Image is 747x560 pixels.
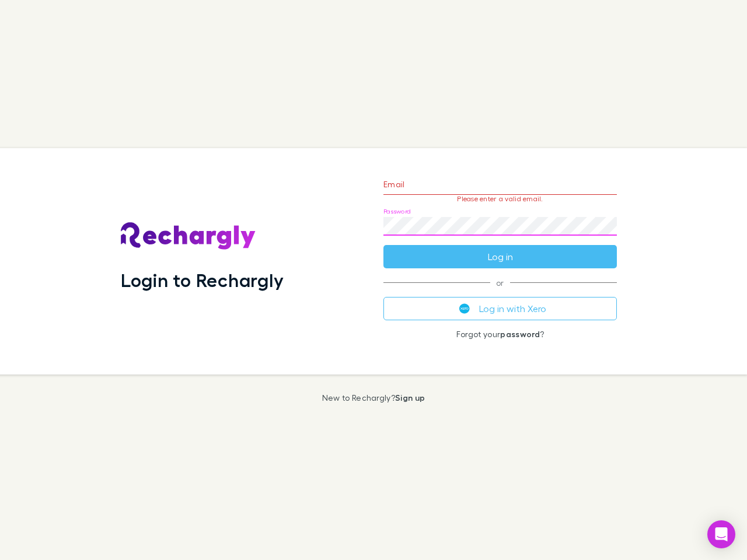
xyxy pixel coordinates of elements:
[383,207,411,216] label: Password
[500,329,540,339] a: password
[707,520,735,548] div: Open Intercom Messenger
[121,222,256,250] img: Rechargly's Logo
[459,303,470,314] img: Xero's logo
[383,297,617,320] button: Log in with Xero
[395,393,425,402] a: Sign up
[383,195,617,203] p: Please enter a valid email.
[383,330,617,339] p: Forgot your ?
[322,393,425,402] p: New to Rechargly?
[121,269,284,291] h1: Login to Rechargly
[383,245,617,268] button: Log in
